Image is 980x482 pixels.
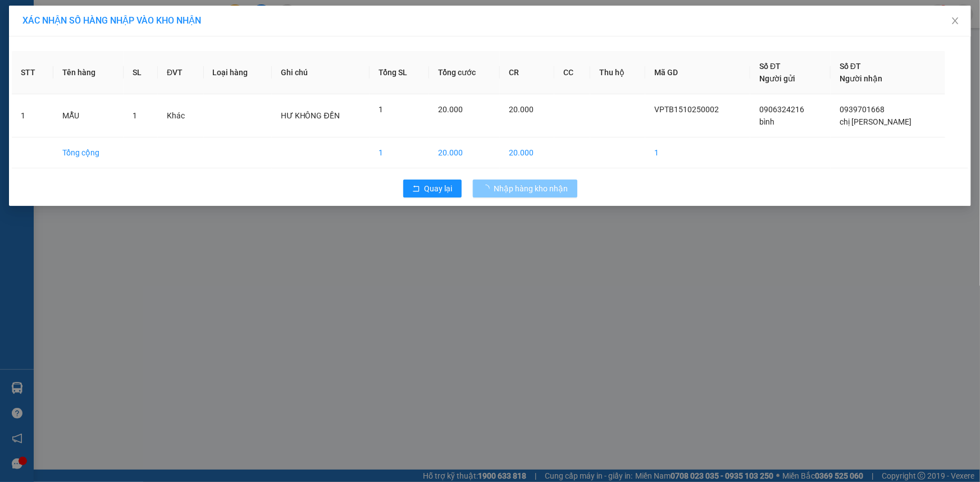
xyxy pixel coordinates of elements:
[403,180,462,198] button: rollbackQuay lại
[438,105,463,114] span: 20.000
[158,51,204,94] th: ĐVT
[370,51,429,94] th: Tổng SL
[105,42,470,56] li: Hotline: 1900 8153
[53,137,124,168] td: Tổng cộng
[759,117,774,126] span: bình
[281,111,340,120] span: HƯ KHÔNG ĐỀN
[759,105,804,114] span: 0906324216
[22,15,201,26] span: XÁC NHẬN SỐ HÀNG NHẬP VÀO KHO NHẬN
[951,16,960,25] span: close
[840,105,885,114] span: 0939701668
[759,62,781,71] span: Số ĐT
[590,51,645,94] th: Thu hộ
[840,117,911,126] span: chị [PERSON_NAME]
[494,182,568,195] span: Nhập hàng kho nhận
[133,111,137,120] span: 1
[158,94,204,137] td: Khác
[840,74,882,83] span: Người nhận
[105,27,470,42] li: [STREET_ADDRESS][PERSON_NAME]. [GEOGRAPHIC_DATA], Tỉnh [GEOGRAPHIC_DATA]
[500,51,554,94] th: CR
[425,182,453,195] span: Quay lại
[14,81,179,119] b: GỬI : PV An Sương ([GEOGRAPHIC_DATA])
[370,137,429,168] td: 1
[482,185,494,192] span: loading
[645,51,750,94] th: Mã GD
[759,74,795,83] span: Người gửi
[429,51,500,94] th: Tổng cước
[654,105,719,114] span: VPTB1510250002
[272,51,370,94] th: Ghi chú
[429,137,500,168] td: 20.000
[500,137,554,168] td: 20.000
[204,51,272,94] th: Loại hàng
[53,51,124,94] th: Tên hàng
[645,137,750,168] td: 1
[940,6,971,37] button: Close
[412,185,420,194] span: rollback
[53,94,124,137] td: MẪU
[840,62,861,71] span: Số ĐT
[14,14,70,70] img: logo.jpg
[124,51,158,94] th: SL
[554,51,590,94] th: CC
[473,180,577,198] button: Nhập hàng kho nhận
[12,94,53,137] td: 1
[12,51,53,94] th: STT
[379,105,383,114] span: 1
[509,105,534,114] span: 20.000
